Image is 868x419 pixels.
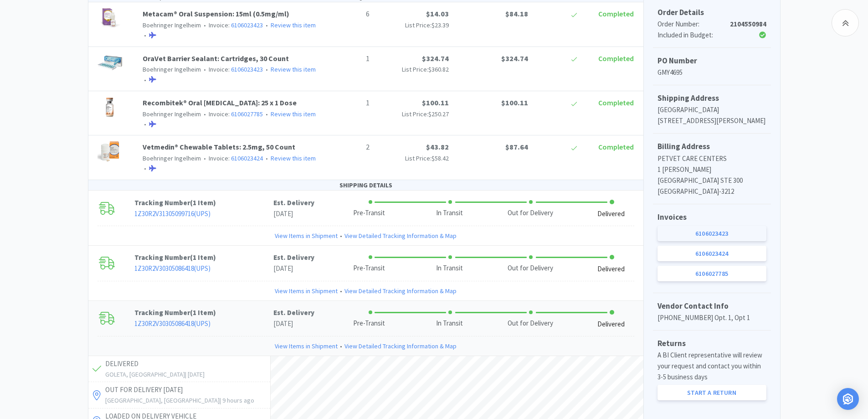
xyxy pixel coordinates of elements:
[231,65,263,73] a: 6106023423
[324,53,370,65] p: 1
[422,54,449,63] span: $324.74
[143,98,297,107] a: Recombitek® Oral [MEDICAL_DATA]: 25 x 1 Dose
[657,226,766,241] a: 6106023423
[377,64,449,74] p: List Price:
[657,385,766,400] a: Start a Return
[143,65,201,73] span: Boehringer Ingelheim
[505,142,528,151] span: $87.64
[264,65,269,73] span: •
[598,98,634,107] span: Completed
[202,154,207,162] span: •
[201,110,263,118] span: Invoice:
[505,9,528,18] span: $84.18
[273,307,314,318] p: Est. Delivery
[338,286,344,296] span: •
[134,252,273,263] p: Tracking Number ( )
[202,65,207,73] span: •
[324,97,370,109] p: 1
[837,388,859,410] div: Open Intercom Messenger
[98,53,122,73] img: 67512b498fdf44378f25ea5042acd69a_487114.png
[657,337,766,350] h5: Returns
[657,300,766,312] h5: Vendor Contact Info
[275,341,338,351] a: View Items in Shipment
[201,21,263,29] span: Invoice:
[597,209,625,219] div: Delivered
[598,142,634,151] span: Completed
[657,350,766,383] p: A BI Client representative will review your request and contact you within 3-5 business days
[105,384,268,395] p: OUT FOR DELIVERY [DATE]
[271,110,316,118] a: Review this item
[657,266,766,281] a: 6106027785
[508,208,553,218] div: Out for Delivery
[273,197,314,208] p: Est. Delivery
[264,21,269,29] span: •
[264,110,269,118] span: •
[273,252,314,263] p: Est. Delivery
[598,54,634,63] span: Completed
[193,253,213,262] span: 1 Item
[657,186,766,197] p: [GEOGRAPHIC_DATA]-3212
[271,65,316,73] a: Review this item
[657,92,766,104] h5: Shipping Address
[428,110,449,118] span: $250.27
[344,341,457,351] a: View Detailed Tracking Information & Map
[324,8,370,20] p: 6
[271,21,316,29] a: Review this item
[143,76,148,84] span: •
[353,318,385,329] div: Pre-Transit
[657,312,766,323] p: [PHONE_NUMBER] Opt. 1, Opt 1
[143,142,295,151] a: Vetmedin® Chewable Tablets: 2.5mg, 50 Count
[657,153,766,164] p: PETVET CARE CENTERS
[377,20,449,30] p: List Price:
[431,21,449,29] span: $23.39
[436,208,463,218] div: In Transit
[657,140,766,153] h5: Billing Address
[105,358,268,369] p: DELIVERED
[143,154,201,162] span: Boehringer Ingelheim
[436,318,463,329] div: In Transit
[231,21,263,29] a: 6106023423
[597,264,625,274] div: Delivered
[275,231,338,241] a: View Items in Shipment
[657,104,766,126] p: [GEOGRAPHIC_DATA] [STREET_ADDRESS][PERSON_NAME]
[344,231,457,241] a: View Detailed Tracking Information & Map
[597,319,625,330] div: Delivered
[273,263,314,274] p: [DATE]
[657,6,766,19] h5: Order Details
[202,110,207,118] span: •
[98,8,123,28] img: 86431bf6245d424aa7e7950189ef1fe4_286515.png
[143,120,148,128] span: •
[201,154,263,162] span: Invoice:
[338,341,344,351] span: •
[426,142,449,151] span: $43.82
[134,264,211,273] a: 1Z30R2V30305086418(UPS)
[730,20,766,28] strong: 2104550984
[201,65,263,73] span: Invoice:
[273,208,314,219] p: [DATE]
[143,21,201,29] span: Boehringer Ingelheim
[143,110,201,118] span: Boehringer Ingelheim
[657,164,766,186] p: 1 [PERSON_NAME][GEOGRAPHIC_DATA] STE 300
[134,307,273,318] p: Tracking Number ( )
[143,9,289,18] a: Metacam® Oral Suspension: 15ml (0.5mg/ml)
[264,154,269,162] span: •
[324,141,370,153] p: 2
[143,164,148,172] span: •
[143,54,289,63] a: OraVet Barrier Sealant: Cartridges, 30 Count
[598,9,634,18] span: Completed
[98,97,123,117] img: 7059a757c9884f68adc5a653f2cde827_487012.png
[501,98,528,107] span: $100.11
[338,231,344,241] span: •
[105,395,268,405] p: [GEOGRAPHIC_DATA], [GEOGRAPHIC_DATA] | 9 hours ago
[508,263,553,274] div: Out for Delivery
[98,141,123,161] img: 799ada668e15442aa7f36cc2137da200_352925.png
[344,286,457,296] a: View Detailed Tracking Information & Map
[134,319,211,328] a: 1Z30R2V30305086418(UPS)
[377,153,449,163] p: List Price:
[657,211,766,223] h5: Invoices
[88,180,643,191] div: SHIPPING DETAILS
[426,9,449,18] span: $14.03
[657,55,766,67] h5: PO Number
[353,263,385,274] div: Pre-Transit
[105,369,268,379] p: GOLETA, [GEOGRAPHIC_DATA] | [DATE]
